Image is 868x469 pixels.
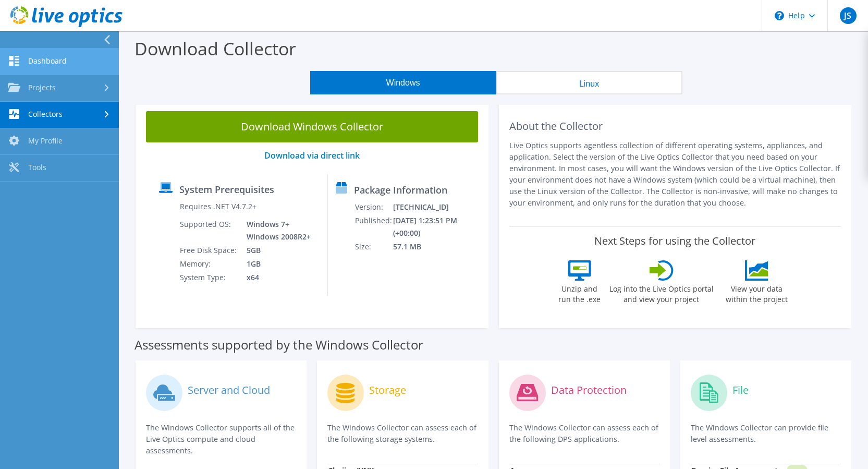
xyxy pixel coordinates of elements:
[180,201,256,212] label: Requires .NET V4.7.2+
[732,385,749,395] label: File
[188,385,270,395] label: Server and Cloud
[239,271,313,284] td: x64
[179,244,239,257] td: Free Disk Space:
[146,422,296,456] p: The Windows Collector supports all of the Live Optics compute and cloud assessments.
[609,281,714,305] label: Log into the Live Optics portal and view your project
[393,240,483,254] td: 57.1 MB
[239,218,313,244] td: Windows 7+ Windows 2008R2+
[393,214,483,240] td: [DATE] 1:23:51 PM (+00:00)
[775,11,784,20] svg: \n
[354,200,393,214] td: Version:
[551,385,627,395] label: Data Protection
[135,340,423,350] label: Assessments supported by the Windows Collector
[354,214,393,240] td: Published:
[179,218,239,244] td: Supported OS:
[509,422,659,445] p: The Windows Collector can assess each of the following DPS applications.
[840,7,857,24] span: JS
[179,257,239,271] td: Memory:
[556,281,604,305] label: Unzip and run the .exe
[509,140,841,209] p: Live Optics supports agentless collection of different operating systems, appliances, and applica...
[369,385,406,395] label: Storage
[146,111,478,142] a: Download Windows Collector
[719,281,794,305] label: View your data within the project
[239,257,313,271] td: 1GB
[264,150,360,161] a: Download via direct link
[354,240,393,254] td: Size:
[496,71,682,94] button: Linux
[393,200,483,214] td: [TECHNICAL_ID]
[135,37,296,61] label: Download Collector
[310,71,496,94] button: Windows
[239,244,313,257] td: 5GB
[179,184,274,195] label: System Prerequisites
[354,185,447,195] label: Package Information
[179,271,239,284] td: System Type:
[691,422,841,445] p: The Windows Collector can provide file level assessments.
[327,422,478,445] p: The Windows Collector can assess each of the following storage systems.
[509,120,841,133] h2: About the Collector
[594,235,755,247] label: Next Steps for using the Collector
